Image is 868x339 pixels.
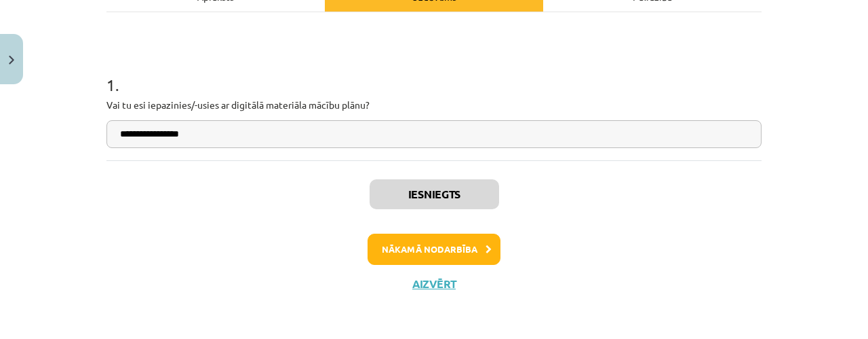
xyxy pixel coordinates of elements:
[106,98,762,112] p: Vai tu esi iepazinies/-usies ar digitālā materiāla mācību plānu?
[106,52,762,94] h1: 1 .
[370,179,499,209] button: Iesniegts
[408,277,460,291] button: Aizvērt
[368,234,500,265] button: Nākamā nodarbība
[9,56,14,65] img: icon-close-lesson-0947bae3869378f0d4975bcd49f059093ad1ed9edebbc8119c70593378902aed.svg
